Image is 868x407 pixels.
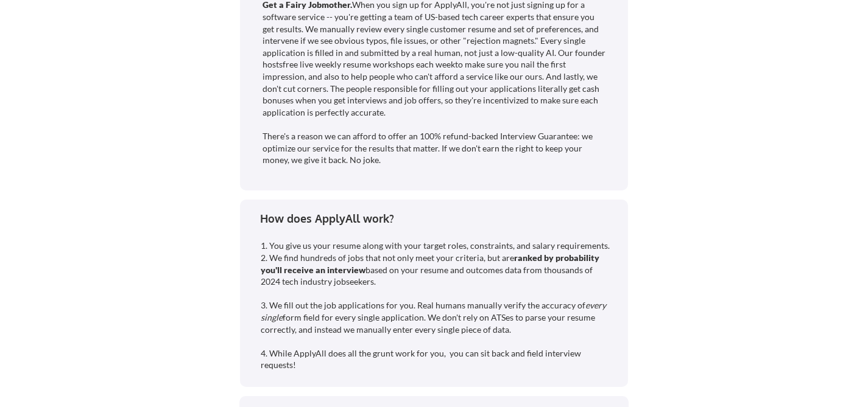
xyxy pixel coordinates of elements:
[283,59,455,69] a: free live weekly resume workshops each week
[261,252,601,275] strong: ranked by probability you'll receive an interview
[261,240,612,371] div: 1. You give us your resume along with your target roles, constraints, and salary requirements. 2....
[260,211,618,226] div: How does ApplyAll work?
[261,300,608,322] em: every single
